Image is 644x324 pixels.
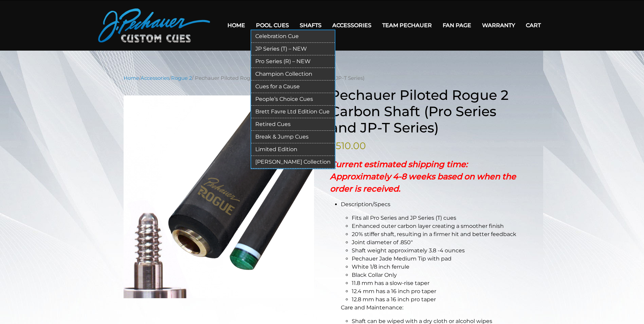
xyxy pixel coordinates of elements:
[251,106,335,118] a: Brett Favre Ltd Edition Cue
[251,55,335,68] a: Pro Series (R) – NEW
[294,17,327,34] a: Shafts
[251,143,335,156] a: Limited Edition
[251,80,335,93] a: Cues for a Cause
[352,223,504,229] span: Enhanced outer carbon layer creating a smoother finish
[437,17,477,34] a: Fan Page
[352,272,397,278] span: Black Collar Only
[352,214,521,222] li: Fits all Pro Series and JP Series (T) cues
[141,75,169,81] a: Accessories
[352,296,436,303] span: 12.8 mm has a 16 inch pro taper
[377,17,437,34] a: Team Pechauer
[251,118,335,131] a: Retired Cues
[330,159,516,194] strong: Current estimated shipping time: Approximately 4-8 weeks based on when the order is received.
[352,247,465,254] span: Shaft weight approximately 3.8 -4 ounces
[352,288,436,294] span: 12.4 mm has a 16 inch pro taper
[124,95,314,299] img: new-pro-with-tip-jade.png
[352,239,413,246] span: Joint diameter of .850″
[124,75,139,81] a: Home
[330,87,521,136] h1: Pechauer Piloted Rogue 2 Carbon Shaft (Pro Series and JP-T Series)
[251,68,335,80] a: Champion Collection
[251,17,294,34] a: Pool Cues
[352,280,429,286] span: 11.8 mm has a slow-rise taper
[222,17,251,34] a: Home
[251,93,335,106] a: People’s Choice Cues
[251,156,335,168] a: [PERSON_NAME] Collection
[124,74,521,82] nav: Breadcrumb
[477,17,520,34] a: Warranty
[352,264,409,270] span: White 1/8 inch ferrule
[352,255,452,262] span: Pechauer Jade Medium Tip with pad
[330,140,366,151] bdi: 510.00
[251,30,335,43] a: Celebration Cue
[98,8,210,42] img: Pechauer Custom Cues
[520,17,546,34] a: Cart
[251,43,335,55] a: JP Series (T) – NEW
[171,75,192,81] a: Rogue 2
[341,304,403,311] span: Care and Maintenance:
[251,131,335,143] a: Break & Jump Cues
[352,231,516,237] span: 20% stiffer shaft, resulting in a firmer hit and better feedback
[341,201,390,208] span: Description/Specs
[327,17,377,34] a: Accessories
